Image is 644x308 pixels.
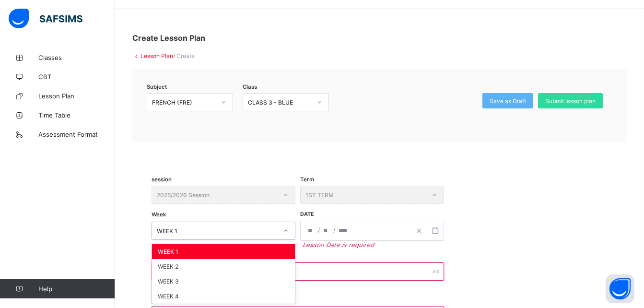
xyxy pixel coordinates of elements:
span: Classes [38,54,115,61]
span: Time Table [38,111,115,119]
span: Assessment Format [38,130,115,138]
span: Create Lesson Plan [132,33,205,43]
span: session [152,176,172,183]
img: safsims [9,9,82,29]
div: WEEK 2 [152,259,295,274]
span: Term [300,176,314,183]
span: CBT [38,73,115,81]
span: Week [152,211,166,218]
div: WEEK 4 [152,289,295,304]
div: FRENCH (FRE) [152,99,215,106]
em: Lesson Date is required [303,241,374,249]
span: / [332,226,336,234]
span: Save as Draft [490,97,526,105]
span: Subject [147,83,167,90]
a: Lesson Plan [141,52,173,59]
button: Open asap [606,274,634,303]
span: Lesson Plan [38,92,115,100]
span: Help [38,285,115,293]
span: Class [243,83,257,90]
em: Topic is required [152,283,444,290]
span: Date [300,211,314,217]
div: WEEK 3 [152,274,295,289]
span: / Create [173,52,195,59]
div: WEEK 1 [157,227,278,235]
div: WEEK 1 [152,244,295,259]
span: Submit lesson plan [545,97,596,105]
div: CLASS 3 - BLUE [248,99,311,106]
span: / [317,226,321,234]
